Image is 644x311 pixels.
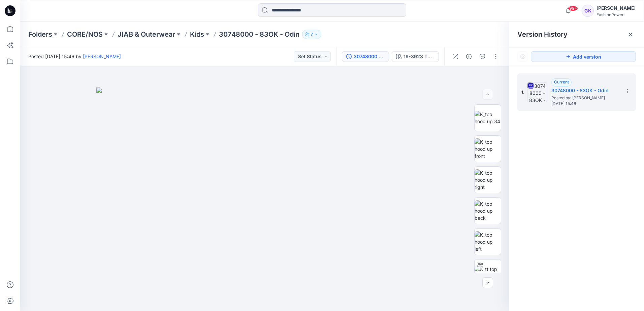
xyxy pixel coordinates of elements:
[118,30,175,39] a: JIAB & Outerwear
[517,51,528,62] button: Show Hidden Versions
[551,95,619,101] span: Posted by: Bibi Castelijns
[392,51,439,62] button: 19-3923 TPG Navy Blazer
[517,30,568,38] span: Version History
[582,5,594,17] div: GK
[628,32,633,37] button: Close
[96,88,433,311] img: eyJhbGciOiJIUzI1NiIsImtpZCI6IjAiLCJzbHQiOiJzZXMiLCJ0eXAiOiJKV1QifQ.eyJkYXRhIjp7InR5cGUiOiJzdG9yYW...
[190,30,204,39] a: Kids
[302,30,321,39] button: 7
[475,138,501,160] img: K_top hood up front
[311,31,313,38] p: 7
[342,51,389,62] button: 30748000 - 83OK - Odin
[475,111,501,125] img: K_top hood up 34
[475,169,501,191] img: K_top hood up right
[475,231,501,252] img: K_top hood up left
[28,30,52,39] a: Folders
[354,53,385,60] div: 30748000 - 83OK - Odin
[475,266,501,280] img: K_tt top hood up
[67,30,103,39] a: CORE/NOS
[83,54,121,59] a: [PERSON_NAME]
[597,4,636,12] div: [PERSON_NAME]
[554,79,569,84] span: Current
[404,53,434,60] div: 19-3923 TPG Navy Blazer
[475,200,501,221] img: K_top hood up back
[219,30,299,39] p: 30748000 - 83OK - Odin
[551,101,619,106] span: [DATE] 15:46
[28,53,121,60] span: Posted [DATE] 15:46 by
[527,82,547,102] img: 30748000 - 83OK - Odin
[597,12,636,17] div: FashionPower
[568,6,578,11] span: 99+
[521,89,524,95] span: 1.
[463,51,474,62] button: Details
[531,51,636,62] button: Add version
[551,87,619,95] h5: 30748000 - 83OK - Odin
